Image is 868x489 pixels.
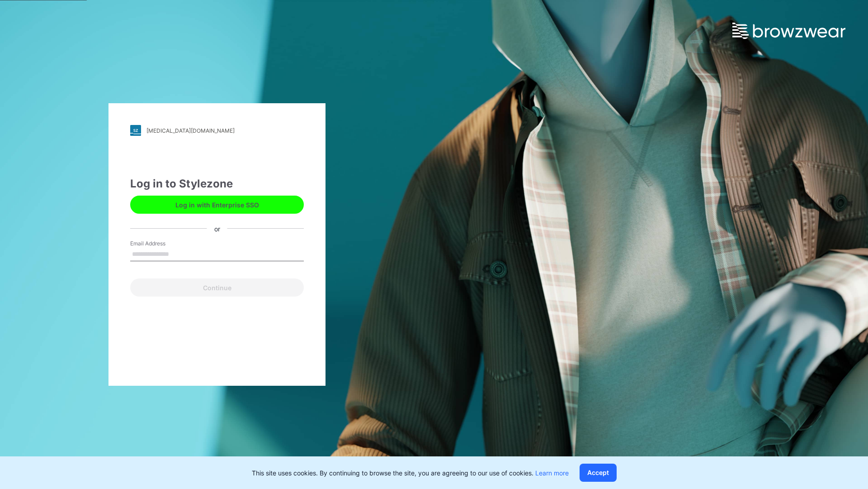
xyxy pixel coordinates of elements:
[535,469,569,477] a: Learn more
[580,464,617,482] button: Accept
[207,224,227,233] div: or
[130,125,304,136] a: [MEDICAL_DATA][DOMAIN_NAME]
[130,125,141,136] img: stylezone-logo.562084cfcfab977791bfbf7441f1a819.svg
[146,127,235,134] div: [MEDICAL_DATA][DOMAIN_NAME]
[252,468,569,478] p: This site uses cookies. By continuing to browse the site, you are agreeing to our use of cookies.
[130,176,304,192] div: Log in to Stylezone
[130,196,304,214] button: Log in with Enterprise SSO
[130,240,193,248] label: Email Address
[732,23,845,39] img: browzwear-logo.e42bd6dac1945053ebaf764b6aa21510.svg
